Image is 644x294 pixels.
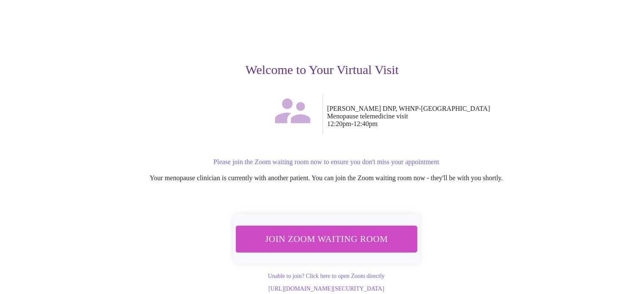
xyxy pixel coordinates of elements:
p: Please join the Zoom waiting room now to ensure you don't miss your appointment [70,158,583,166]
p: [PERSON_NAME] DNP, WHNP-[GEOGRAPHIC_DATA] Menopause telemedicine visit 12:20pm - 12:40pm [327,105,583,128]
h3: Welcome to Your Virtual Visit [61,63,583,77]
a: [URL][DOMAIN_NAME][SECURITY_DATA] [268,286,384,292]
a: Unable to join? Click here to open Zoom directly [268,273,384,279]
button: Join Zoom Waiting Room [234,225,418,253]
span: Join Zoom Waiting Room [246,231,407,247]
p: Your menopause clinician is currently with another patient. You can join the Zoom waiting room no... [70,174,583,182]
